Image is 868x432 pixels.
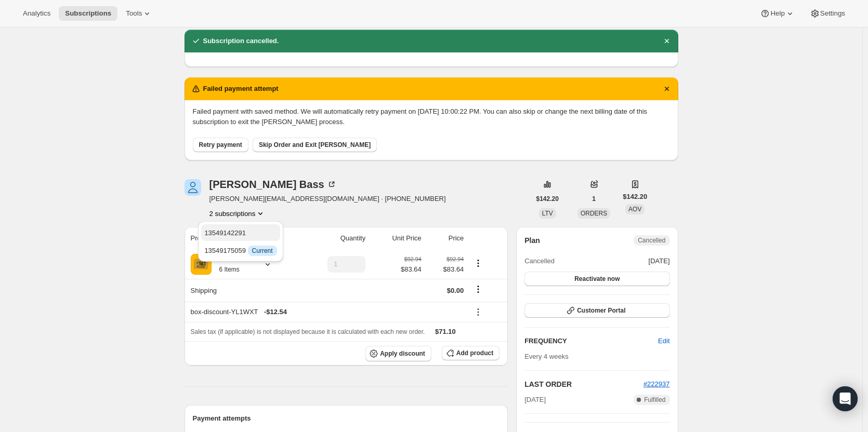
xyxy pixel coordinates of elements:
[120,6,159,21] button: Tools
[209,179,337,190] div: [PERSON_NAME] Bass
[193,138,248,152] button: Retry payment
[201,242,280,259] button: 13549175059 InfoCurrent
[574,275,620,283] span: Reactivate now
[193,106,670,127] p: Failed payment with saved method. We will automatically retry payment on [DATE] 10:00:22 PM. You ...
[643,380,670,388] a: #222937
[65,9,111,18] span: Subscriptions
[264,307,287,317] span: - $12.54
[299,227,369,250] th: Quantity
[658,336,669,346] span: Edit
[644,396,665,404] span: Fulfilled
[649,256,670,266] span: [DATE]
[524,353,569,360] span: Every 4 weeks
[542,210,553,217] span: LTV
[524,379,643,389] h2: LAST ORDER
[204,247,277,254] span: 13549175059
[191,307,464,317] div: box-discount-YL1WXT
[524,272,669,286] button: Reactivate now
[470,283,486,295] button: Shipping actions
[524,235,540,246] h2: Plan
[442,346,499,360] button: Add product
[17,6,57,21] button: Analytics
[203,36,279,46] h2: Subscription cancelled.
[126,9,142,18] span: Tools
[577,306,625,315] span: Customer Portal
[209,194,446,204] span: [PERSON_NAME][EMAIL_ADDRESS][DOMAIN_NAME] · [PHONE_NUMBER]
[185,279,299,302] th: Shipping
[446,256,464,262] small: $92.94
[259,141,371,149] span: Skip Order and Exit [PERSON_NAME]
[380,349,425,358] span: Apply discount
[660,34,674,48] button: Dismiss notification
[253,138,377,152] button: Skip Order and Exit [PERSON_NAME]
[435,328,456,335] span: $71.10
[425,227,467,250] th: Price
[201,224,280,241] button: 13549142291
[833,386,858,411] div: Open Intercom Messenger
[204,229,246,237] span: 13549142291
[586,192,602,206] button: 1
[804,6,851,21] button: Settings
[447,287,464,294] span: $0.00
[185,227,299,250] th: Product
[628,206,641,213] span: AOV
[365,346,431,361] button: Apply discount
[456,349,493,357] span: Add product
[524,336,658,346] h2: FREQUENCY
[191,254,212,275] img: product img
[820,9,845,18] span: Settings
[638,236,665,245] span: Cancelled
[203,84,279,94] h2: Failed payment attempt
[524,256,555,266] span: Cancelled
[652,333,676,349] button: Edit
[401,264,422,275] span: $83.64
[209,208,266,219] button: Product actions
[59,6,117,21] button: Subscriptions
[623,192,647,202] span: $142.20
[770,9,784,18] span: Help
[23,9,50,18] span: Analytics
[524,303,669,318] button: Customer Portal
[199,141,242,149] span: Retry payment
[643,379,670,389] button: #222937
[592,195,596,203] span: 1
[193,413,500,424] h2: Payment attempts
[404,256,422,262] small: $92.94
[252,247,273,255] span: Current
[581,210,607,217] span: ORDERS
[369,227,425,250] th: Unit Price
[191,328,425,335] span: Sales tax (if applicable) is not displayed because it is calculated with each new order.
[470,258,486,269] button: Product actions
[660,82,674,96] button: Dismiss notification
[428,264,464,275] span: $83.64
[530,192,565,206] button: $142.20
[754,6,801,21] button: Help
[536,195,559,203] span: $142.20
[524,395,546,405] span: [DATE]
[185,179,201,196] span: Darryl Bass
